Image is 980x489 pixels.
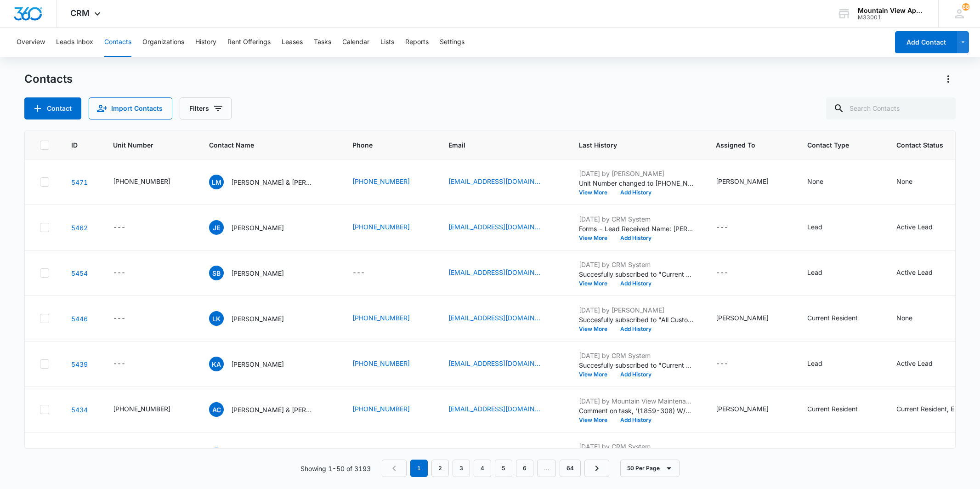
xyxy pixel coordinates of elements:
[113,222,125,233] div: ---
[209,140,317,150] span: Contact Name
[24,72,73,86] h1: Contacts
[352,313,410,323] a: [PHONE_NUMBER]
[896,358,933,368] div: Active Lead
[716,222,728,233] div: ---
[579,190,614,195] button: View More
[716,313,769,323] div: [PERSON_NAME]
[231,359,284,369] p: [PERSON_NAME]
[614,372,658,377] button: Add History
[89,97,172,119] button: Import Contacts
[448,176,540,186] a: [EMAIL_ADDRESS][DOMAIN_NAME]
[807,176,840,188] div: Contact Type - None - Select to Edit Field
[579,178,694,188] p: Unit Number changed to [PHONE_NUMBER].
[716,358,728,370] div: ---
[231,268,284,278] p: [PERSON_NAME]
[858,7,925,14] div: account name
[896,176,929,188] div: Contact Status - None - Select to Edit Field
[209,311,300,326] div: Contact Name - Larry Killebrew - Select to Edit Field
[405,28,429,57] button: Reports
[448,404,557,415] div: Email - ashleycard1993@gmail.com - Select to Edit Field
[352,176,410,186] a: [PHONE_NUMBER]
[807,267,822,277] div: Lead
[579,224,694,233] p: Forms - Lead Received Name: [PERSON_NAME] Email: [PERSON_NAME][EMAIL_ADDRESS][DOMAIN_NAME] Phone:...
[71,360,88,368] a: Navigate to contact details page for Kerry A DeLaRossa
[716,404,769,414] div: [PERSON_NAME]
[474,460,491,477] a: Page 4
[352,358,426,370] div: Phone - (970) 534-4644 - Select to Edit Field
[807,222,839,233] div: Contact Type - Lead - Select to Edit Field
[448,222,540,232] a: [EMAIL_ADDRESS][DOMAIN_NAME]
[113,313,125,324] div: ---
[448,176,557,188] div: Email - tsavom13@gmail.com - Select to Edit Field
[352,404,426,415] div: Phone - (970) 581-0131 - Select to Edit Field
[209,402,224,417] span: AC
[382,460,609,477] nav: Pagination
[17,28,45,57] button: Overview
[282,28,303,57] button: Leases
[448,267,557,279] div: Email - SjBass202@gmail.com - Select to Edit Field
[71,269,88,277] a: Navigate to contact details page for Samantha Bass
[448,358,540,368] a: [EMAIL_ADDRESS][DOMAIN_NAME]
[560,460,581,477] a: Page 64
[716,267,728,279] div: ---
[579,417,614,423] button: View More
[71,178,88,186] a: Navigate to contact details page for Lindsay Morgan Peroutka & Nathan Peroutka- Bigus
[579,269,694,279] p: Succesfully subscribed to "Current Residents ".
[113,267,142,279] div: Unit Number - - Select to Edit Field
[579,140,680,150] span: Last History
[231,223,284,233] p: [PERSON_NAME]
[448,222,557,233] div: Email - jessylovesjourney@gmail.com - Select to Edit Field
[380,28,394,57] button: Lists
[807,140,861,150] span: Contact Type
[579,442,694,451] p: [DATE] by CRM System
[209,220,224,235] span: JE
[352,267,365,279] div: ---
[209,175,224,189] span: LM
[431,460,449,477] a: Page 2
[895,31,957,53] button: Add Contact
[579,235,614,241] button: View More
[716,313,785,324] div: Assigned To - Kaitlyn Mendoza - Select to Edit Field
[180,97,232,119] button: Filters
[71,406,88,414] a: Navigate to contact details page for Ashley Card & Matthew Downs
[448,313,540,323] a: [EMAIL_ADDRESS][DOMAIN_NAME]
[896,176,912,186] div: None
[352,222,410,232] a: [PHONE_NUMBER]
[448,313,557,324] div: Email - larrykillbrew8@gmail.com - Select to Edit Field
[209,311,224,326] span: LK
[579,214,694,224] p: [DATE] by CRM System
[896,222,933,232] div: Active Lead
[231,314,284,324] p: [PERSON_NAME]
[579,360,694,370] p: Succesfully subscribed to "Current Residents ".
[209,357,224,371] span: KA
[716,404,785,415] div: Assigned To - Makenna Berry - Select to Edit Field
[807,358,822,368] div: Lead
[352,313,426,324] div: Phone - (719) 568-5757 - Select to Edit Field
[113,404,170,414] div: [PHONE_NUMBER]
[314,28,331,57] button: Tasks
[104,28,131,57] button: Contacts
[579,326,614,332] button: View More
[342,28,369,57] button: Calendar
[113,404,187,415] div: Unit Number - 545-1859-308 - Select to Edit Field
[579,315,694,324] p: Succesfully subscribed to "All Customers".
[716,222,745,233] div: Assigned To - - Select to Edit Field
[24,97,81,119] button: Add Contact
[579,351,694,360] p: [DATE] by CRM System
[352,358,410,368] a: [PHONE_NUMBER]
[209,220,300,235] div: Contact Name - Jessica Evig - Select to Edit Field
[896,313,912,323] div: None
[56,28,93,57] button: Leads Inbox
[579,406,694,415] p: Comment on task, '(1859-308) W/D Work Order ' "Side by side removed."
[962,3,969,11] div: notifications count
[516,460,533,477] a: Page 6
[896,267,933,277] div: Active Lead
[352,176,426,188] div: Phone - (515) 686-1611 - Select to Edit Field
[352,222,426,233] div: Phone - (720) 318-9124 - Select to Edit Field
[579,372,614,377] button: View More
[448,140,544,150] span: Email
[448,404,540,414] a: [EMAIL_ADDRESS][DOMAIN_NAME]
[579,396,694,406] p: [DATE] by Mountain View Maintenance
[195,28,216,57] button: History
[113,176,170,186] div: [PHONE_NUMBER]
